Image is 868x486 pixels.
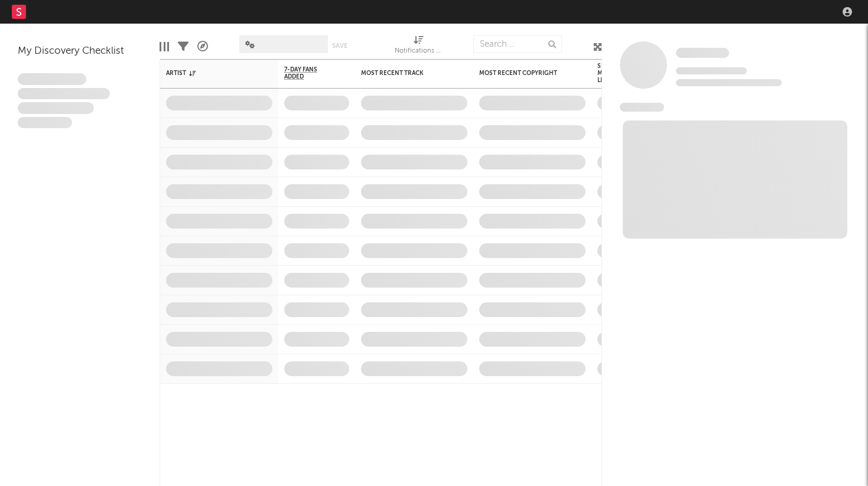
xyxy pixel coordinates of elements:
[332,43,347,49] button: Save
[284,66,331,80] span: 7-Day Fans Added
[473,35,562,53] input: Search...
[178,30,188,64] div: Filters
[620,103,664,112] span: News Feed
[18,44,142,58] div: My Discovery Checklist
[18,88,110,100] span: Integer aliquet in purus et
[676,47,729,59] a: Some Artist
[18,102,94,114] span: Praesent ac interdum
[676,79,782,86] span: 0 fans last week
[395,30,442,64] div: Notifications (Artist)
[395,44,442,58] div: Notifications (Artist)
[676,67,747,74] span: Tracking Since: [DATE]
[166,70,255,77] div: Artist
[197,30,208,64] div: A&R Pipeline
[597,63,639,84] div: Spotify Monthly Listeners
[18,73,86,85] span: Lorem ipsum dolor
[479,70,568,77] div: Most Recent Copyright
[676,48,729,58] span: Some Artist
[361,70,450,77] div: Most Recent Track
[160,30,169,64] div: Edit Columns
[18,117,72,129] span: Aliquam viverra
